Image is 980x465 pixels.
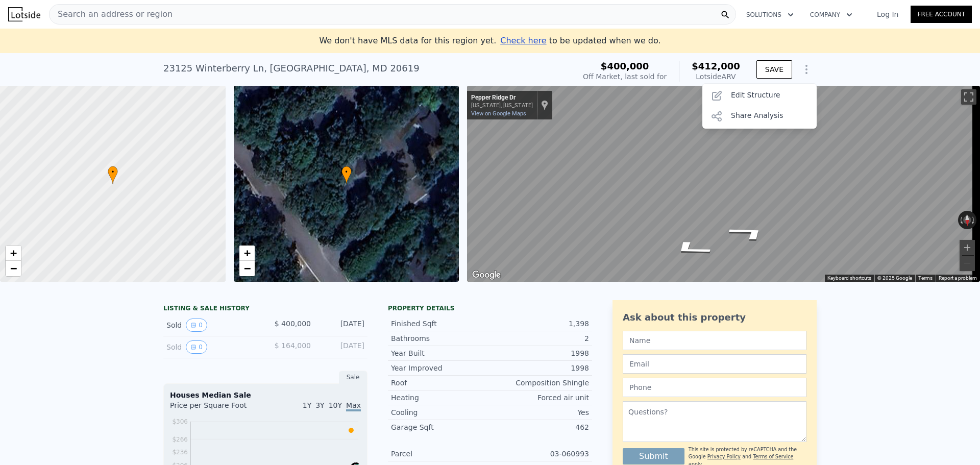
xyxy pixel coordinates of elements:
div: Cooling [391,407,490,418]
div: Off Market, last sold for [583,71,667,82]
a: Terms of Service [753,454,793,459]
div: [US_STATE], [US_STATE] [471,102,533,109]
span: © 2025 Google [877,275,912,281]
a: Free Account [911,6,972,23]
div: Lotside ARV [692,71,740,82]
input: Phone [623,378,806,397]
div: Street View [467,86,980,282]
a: Log In [865,9,911,19]
input: Email [623,354,806,374]
div: Property details [388,304,592,312]
img: Google [470,268,503,282]
div: Share Analysis [702,106,817,127]
div: [DATE] [319,340,364,354]
span: − [10,262,17,275]
button: Show Options [796,59,817,80]
div: Sold [166,319,257,332]
span: $ 164,000 [275,341,311,350]
div: to be updated when we do. [500,35,660,47]
div: 23125 Winterberry Ln , [GEOGRAPHIC_DATA] , MD 20619 [163,61,420,76]
tspan: $236 [172,449,188,456]
div: Year Improved [391,363,490,373]
path: Go Southwest, Pepper Ridge Dr [712,221,786,245]
div: 1,398 [490,319,589,329]
tspan: $306 [172,418,188,425]
button: Submit [623,448,684,464]
div: Ask about this property [623,310,806,325]
span: 3Y [315,401,324,409]
button: Zoom in [960,240,975,255]
div: Roof [391,378,490,388]
span: Check here [500,36,546,45]
path: Go Northeast, Pepper Ridge Dr [653,236,728,260]
div: Parcel [391,449,490,459]
button: Rotate counterclockwise [958,211,964,229]
button: Solutions [738,6,802,24]
tspan: $266 [172,436,188,443]
a: Open this area in Google Maps (opens a new window) [470,268,503,282]
div: Composition Shingle [490,378,589,388]
div: 2 [490,333,589,344]
button: Rotate clockwise [971,211,977,229]
a: View on Google Maps [471,110,526,117]
div: Finished Sqft [391,319,490,329]
span: $ 400,000 [275,320,311,328]
div: Sale [339,371,367,384]
div: Houses Median Sale [170,390,361,400]
a: Zoom in [6,246,21,261]
button: Zoom out [960,256,975,271]
div: Price per Square Foot [170,400,265,417]
span: − [243,262,250,275]
button: Company [802,6,861,24]
a: Zoom out [6,261,21,276]
span: + [10,247,17,259]
div: Map [467,86,980,282]
div: Garage Sqft [391,422,490,432]
div: 462 [490,422,589,432]
div: 03-060993 [490,449,589,459]
div: 1998 [490,348,589,358]
div: Show Options [702,84,817,129]
input: Name [623,331,806,350]
span: • [341,167,352,177]
a: Terms (opens in new tab) [918,275,933,281]
button: View historical data [186,340,207,354]
button: View historical data [186,319,207,332]
span: 1Y [303,401,311,409]
div: Bathrooms [391,333,490,344]
a: Zoom in [239,246,255,261]
div: Forced air unit [490,393,589,403]
img: Lotside [8,7,40,21]
div: Year Built [391,348,490,358]
span: Max [346,401,361,411]
span: + [243,247,250,259]
a: Report a problem [939,275,977,281]
span: 10Y [329,401,342,409]
span: $400,000 [601,61,649,71]
a: Show location on map [541,100,548,111]
a: Privacy Policy [707,454,741,459]
div: We don't have MLS data for this region yet. [319,35,660,47]
span: • [108,167,118,177]
button: Keyboard shortcuts [827,275,871,282]
button: Reset the view [963,211,972,230]
button: Toggle fullscreen view [961,89,976,105]
span: Search an address or region [50,8,173,20]
button: SAVE [756,60,792,79]
span: $412,000 [692,61,740,71]
div: Edit Structure [702,86,817,106]
div: Yes [490,407,589,418]
a: Zoom out [239,261,255,276]
div: Sold [166,340,257,354]
div: Pepper Ridge Dr [471,94,533,102]
div: LISTING & SALE HISTORY [163,304,367,314]
div: [DATE] [319,319,364,332]
div: Heating [391,393,490,403]
div: • [108,166,118,184]
div: 1998 [490,363,589,373]
div: • [341,166,352,184]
